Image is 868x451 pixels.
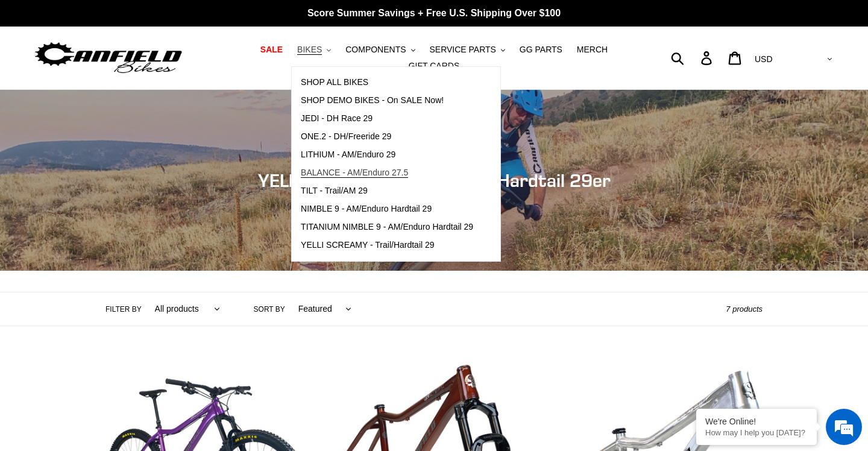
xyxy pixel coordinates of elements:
[254,42,289,58] a: SALE
[514,42,568,58] a: GG PARTS
[678,45,708,71] input: Search
[291,42,337,58] button: BIKES
[105,304,142,315] label: Filter by
[292,110,482,128] a: JEDI - DH Race 29
[429,45,495,55] span: SERVICE PARTS
[292,74,482,92] a: SHOP ALL BIKES
[39,60,69,90] img: d_696896380_company_1647369064580_696896380
[301,95,444,106] span: SHOP DEMO BIKES - On SALE Now!
[301,240,435,250] span: YELLI SCREAMY - Trail/Hardtail 29
[254,304,285,315] label: Sort by
[726,304,763,314] span: 7 products
[345,45,406,55] span: COMPONENTS
[81,68,221,83] div: Chat with us now
[292,200,482,218] a: NIMBLE 9 - AM/Enduro Hardtail 29
[292,236,482,254] a: YELLI SCREAMY - Trail/Hardtail 29
[292,92,482,110] a: SHOP DEMO BIKES - On SALE Now!
[301,186,368,196] span: TILT - Trail/AM 29
[6,313,230,355] textarea: Type your message and hit 'Enter'
[571,42,614,58] a: MERCH
[301,204,432,214] span: NIMBLE 9 - AM/Enduro Hardtail 29
[705,428,808,437] p: How may I help you today?
[301,150,395,160] span: LITHIUM - AM/Enduro 29
[301,113,373,124] span: JEDI - DH Race 29
[403,58,466,74] a: GIFT CARDS
[198,6,227,35] div: Minimize live chat window
[301,168,408,178] span: BALANCE - AM/Enduro 27.5
[292,164,482,182] a: BALANCE - AM/Enduro 27.5
[292,146,482,164] a: LITHIUM - AM/Enduro 29
[409,61,460,71] span: GIFT CARDS
[258,169,611,191] span: YELLI SCREAMY - Aluminum Hardtail 29er
[301,222,473,232] span: TITANIUM NIMBLE 9 - AM/Enduro Hardtail 29
[705,417,808,426] div: We're Online!
[260,45,283,55] span: SALE
[301,77,368,87] span: SHOP ALL BIKES
[297,45,322,55] span: BIKES
[13,66,31,84] div: Navigation go back
[339,42,421,58] button: COMPONENTS
[292,128,482,146] a: ONE.2 - DH/Freeride 29
[292,182,482,200] a: TILT - Trail/AM 29
[520,45,562,55] span: GG PARTS
[577,45,608,55] span: MERCH
[292,218,482,236] a: TITANIUM NIMBLE 9 - AM/Enduro Hardtail 29
[301,131,391,142] span: ONE.2 - DH/Freeride 29
[33,39,184,77] img: Canfield Bikes
[423,42,511,58] button: SERVICE PARTS
[70,143,166,265] span: We're online!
